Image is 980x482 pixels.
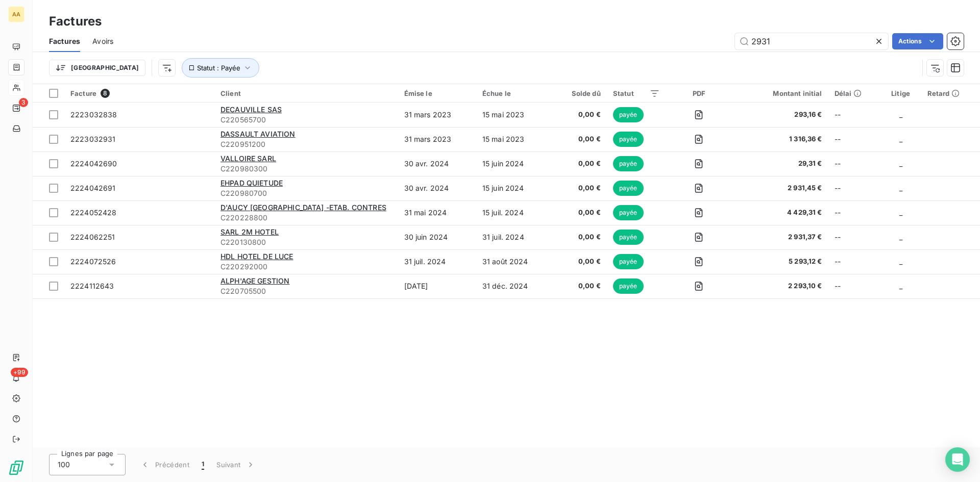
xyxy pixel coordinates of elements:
button: 1 [195,454,210,475]
div: Retard [927,89,974,97]
span: payée [613,181,644,196]
span: C220980700 [220,188,392,198]
div: PDF [672,89,725,97]
span: 2 931,37 € [738,232,822,242]
span: Statut : Payée [197,64,240,72]
span: ALPH'AGE GESTION [220,276,289,285]
span: _ [899,135,902,143]
span: Factures [49,36,80,46]
span: _ [899,184,902,192]
span: 8 [101,89,110,98]
img: Logo LeanPay [8,460,24,476]
span: 0,00 € [558,134,601,144]
span: 3 [19,98,28,107]
span: C220951200 [220,139,392,149]
span: 1 [202,460,204,470]
span: _ [899,159,902,168]
div: Open Intercom Messenger [945,447,970,472]
span: 2223032931 [70,135,116,143]
td: 31 mars 2023 [398,103,476,127]
span: 2224042690 [70,159,117,168]
span: 2223032838 [70,110,117,119]
td: 15 juin 2024 [476,151,552,176]
td: -- [828,200,880,225]
span: VALLOIRE SARL [220,154,276,163]
button: Précédent [134,454,195,475]
td: 30 avr. 2024 [398,151,476,176]
td: 31 juil. 2024 [398,249,476,274]
div: Échue le [482,89,546,97]
span: 0,00 € [558,183,601,193]
span: C220980300 [220,164,392,174]
span: payée [613,278,644,294]
button: Suivant [210,454,262,475]
span: _ [899,208,902,217]
span: 100 [58,460,70,470]
div: Litige [887,89,915,97]
span: 2224112643 [70,282,114,290]
span: 2224072526 [70,257,116,266]
span: 2224042691 [70,184,116,192]
span: 1 316,36 € [738,134,822,144]
span: payée [613,132,644,147]
span: 0,00 € [558,208,601,218]
td: 31 déc. 2024 [476,274,552,298]
td: 30 juin 2024 [398,225,476,249]
span: 2224062251 [70,233,115,241]
span: 4 429,31 € [738,208,822,218]
td: -- [828,176,880,200]
div: Émise le [404,89,470,97]
td: 30 avr. 2024 [398,176,476,200]
span: payée [613,254,644,269]
button: [GEOGRAPHIC_DATA] [49,60,145,76]
span: 2224052428 [70,208,117,217]
td: -- [828,274,880,298]
td: 15 juin 2024 [476,176,552,200]
td: -- [828,249,880,274]
span: D'AUCY [GEOGRAPHIC_DATA] -ETAB. CONTRES [220,203,386,212]
span: C220228800 [220,213,392,223]
button: Actions [892,33,943,49]
td: -- [828,127,880,151]
td: 31 mars 2023 [398,127,476,151]
td: 15 mai 2023 [476,127,552,151]
span: HDL HOTEL DE LUCE [220,252,293,261]
span: _ [899,233,902,241]
span: 29,31 € [738,159,822,169]
span: 0,00 € [558,110,601,120]
span: payée [613,205,644,220]
span: 293,16 € [738,110,822,120]
span: DASSAULT AVIATION [220,130,296,138]
span: EHPAD QUIETUDE [220,179,283,187]
span: 0,00 € [558,257,601,267]
span: C220565700 [220,115,392,125]
input: Rechercher [735,33,888,49]
div: AA [8,6,24,22]
td: -- [828,225,880,249]
td: -- [828,151,880,176]
div: Client [220,89,392,97]
span: _ [899,282,902,290]
td: 31 août 2024 [476,249,552,274]
span: SARL 2M HOTEL [220,227,279,236]
div: Statut [613,89,660,97]
span: 2 931,45 € [738,183,822,193]
span: 0,00 € [558,281,601,291]
div: Solde dû [558,89,601,97]
span: payée [613,230,644,245]
td: 15 mai 2023 [476,103,552,127]
td: 15 juil. 2024 [476,200,552,225]
span: C220705500 [220,286,392,296]
td: -- [828,103,880,127]
td: 31 mai 2024 [398,200,476,225]
span: +99 [11,368,28,377]
button: Statut : Payée [182,58,259,78]
span: _ [899,257,902,266]
div: Montant initial [738,89,822,97]
span: DECAUVILLE SAS [220,105,282,114]
span: C220292000 [220,262,392,272]
h3: Factures [49,12,102,31]
span: payée [613,156,644,171]
div: Délai [835,89,874,97]
span: payée [613,107,644,122]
